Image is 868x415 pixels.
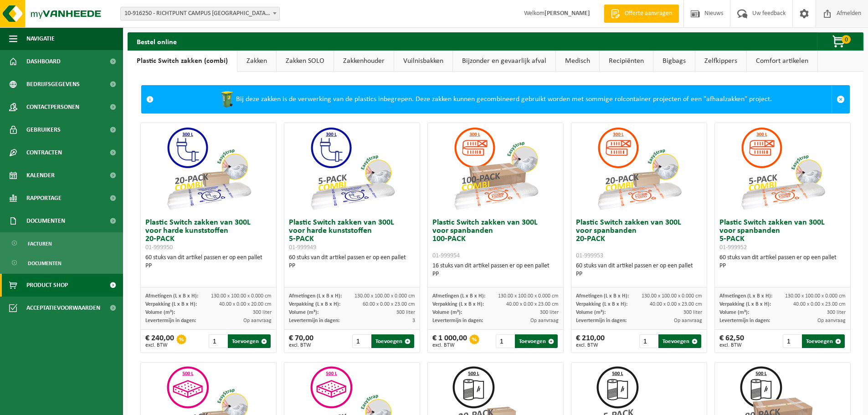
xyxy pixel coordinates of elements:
[209,334,227,348] input: 1
[28,255,62,272] span: Documenten
[432,343,467,348] span: excl. BTW
[719,334,744,348] div: € 62,50
[432,302,484,307] span: Verpakking (L x B x H):
[145,219,272,251] h3: Plastic Switch zakken van 300L voor harde kunststoffen 20-PACK
[289,293,342,299] span: Afmetingen (L x B x H):
[832,86,849,113] a: Sluit melding
[26,73,80,96] span: Bedrijfsgegevens
[352,334,371,348] input: 1
[432,270,559,278] div: PP
[674,318,702,323] span: Op aanvraag
[26,187,62,210] span: Rapportage
[307,123,398,214] img: 01-999949
[576,262,702,278] div: 60 stuks van dit artikel passen er op een pallet
[793,302,846,307] span: 40.00 x 0.00 x 23.00 cm
[432,334,467,348] div: € 1 000,00
[26,118,61,141] span: Gebruikers
[576,293,629,299] span: Afmetingen (L x B x H):
[26,27,55,50] span: Navigatie
[26,96,79,118] span: Contactpersonen
[363,302,415,307] span: 60.00 x 0.00 x 23.00 cm
[719,219,846,251] h3: Plastic Switch zakken van 300L voor spanbanden 5-PACK
[163,123,254,214] img: 01-999950
[2,235,121,252] a: Facturen
[556,51,599,72] a: Medisch
[289,219,415,251] h3: Plastic Switch zakken van 300L voor harde kunststoffen 5-PACK
[277,51,334,72] a: Zakken SOLO
[817,318,846,323] span: Op aanvraag
[26,164,55,187] span: Kalender
[604,5,679,23] a: Offerte aanvragen
[719,293,772,299] span: Afmetingen (L x B x H):
[600,51,653,72] a: Recipiënten
[719,254,846,270] div: 60 stuks van dit artikel passen er op een pallet
[289,244,316,251] span: 01-999949
[576,310,606,315] span: Volume (m³):
[827,310,846,315] span: 300 liter
[576,270,702,278] div: PP
[145,262,272,270] div: PP
[432,262,559,278] div: 16 stuks van dit artikel passen er op een pallet
[802,334,845,348] button: Toevoegen
[289,262,415,270] div: PP
[432,310,462,315] span: Volume (m³):
[121,7,279,20] span: 10-916250 - RICHTPUNT CAMPUS GENT OPHAALPUNT 1 - ABDIS 1 - GENT
[334,51,394,72] a: Zakkenhouder
[783,334,801,348] input: 1
[695,51,746,72] a: Zelfkippers
[817,32,863,51] button: 0
[289,343,313,348] span: excl. BTW
[145,318,196,323] span: Levertermijn in dagen:
[128,51,237,72] a: Plastic Switch zakken (combi)
[26,141,62,164] span: Contracten
[498,293,559,299] span: 130.00 x 100.00 x 0.000 cm
[228,334,271,348] button: Toevoegen
[683,310,702,315] span: 300 liter
[658,334,701,348] button: Toevoegen
[719,262,846,270] div: PP
[842,35,851,44] span: 0
[453,51,555,72] a: Bijzonder en gevaarlijk afval
[243,318,272,323] span: Op aanvraag
[719,318,770,323] span: Levertermijn in dagen:
[158,86,832,113] div: Bij deze zakken is de verwerking van de plastics inbegrepen. Deze zakken kunnen gecombineerd gebr...
[120,7,280,20] span: 10-916250 - RICHTPUNT CAMPUS GENT OPHAALPUNT 1 - ABDIS 1 - GENT
[639,334,658,348] input: 1
[642,293,702,299] span: 130.00 x 100.00 x 0.000 cm
[515,334,558,348] button: Toevoegen
[432,318,483,323] span: Levertermijn in dagen:
[371,334,414,348] button: Toevoegen
[576,219,702,260] h3: Plastic Switch zakken van 300L voor spanbanden 20-PACK
[544,10,590,17] strong: [PERSON_NAME]
[530,318,559,323] span: Op aanvraag
[145,310,175,315] span: Volume (m³):
[576,302,627,307] span: Verpakking (L x B x H):
[594,123,685,214] img: 01-999953
[540,310,559,315] span: 300 liter
[219,302,272,307] span: 40.00 x 0.00 x 20.00 cm
[145,293,198,299] span: Afmetingen (L x B x H):
[576,343,605,348] span: excl. BTW
[26,50,61,73] span: Dashboard
[719,310,749,315] span: Volume (m³):
[576,318,627,323] span: Levertermijn in dagen:
[576,334,605,348] div: € 210,00
[218,90,236,108] img: WB-0240-HPE-GN-50.png
[2,254,121,272] a: Documenten
[145,254,272,270] div: 60 stuks van dit artikel passen er op een pallet
[128,32,186,50] h2: Bestel online
[396,310,415,315] span: 300 liter
[289,310,318,315] span: Volume (m³):
[719,244,747,251] span: 01-999952
[432,219,559,260] h3: Plastic Switch zakken van 300L voor spanbanden 100-PACK
[496,334,514,348] input: 1
[653,51,695,72] a: Bigbags
[719,302,771,307] span: Verpakking (L x B x H):
[289,254,415,270] div: 60 stuks van dit artikel passen er op een pallet
[145,244,173,251] span: 01-999950
[412,318,415,323] span: 3
[145,343,174,348] span: excl. BTW
[719,343,744,348] span: excl. BTW
[28,235,52,252] span: Facturen
[354,293,415,299] span: 130.00 x 100.00 x 0.000 cm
